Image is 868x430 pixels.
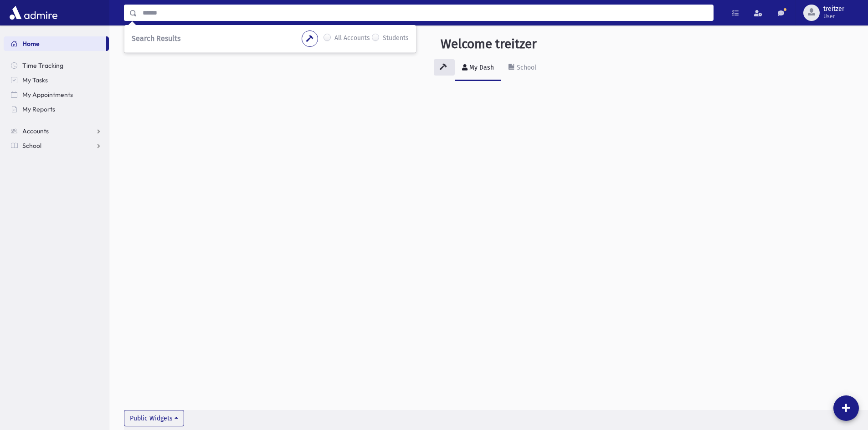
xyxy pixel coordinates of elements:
div: School [515,64,536,71]
input: Search [137,5,713,21]
a: School [501,56,544,81]
a: My Tasks [4,73,109,87]
a: Accounts [4,124,109,138]
span: School [22,142,41,150]
span: Accounts [22,127,49,135]
span: Home [22,40,40,48]
label: Students [383,33,409,44]
span: Time Tracking [22,61,63,70]
h3: Welcome treitzer [441,36,537,52]
div: My Dash [467,64,494,71]
a: Time Tracking [4,58,109,73]
a: Home [4,36,106,51]
label: All Accounts [334,33,370,44]
a: School [4,138,109,153]
span: User [823,13,844,20]
img: AdmirePro [7,4,60,22]
a: My Reports [4,102,109,116]
span: My Appointments [22,91,73,99]
span: My Reports [22,105,55,113]
a: My Appointments [4,87,109,102]
a: My Dash [455,56,501,81]
span: treitzer [823,5,844,13]
span: Search Results [132,34,180,43]
span: My Tasks [22,76,48,84]
button: Public Widgets [124,410,184,426]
